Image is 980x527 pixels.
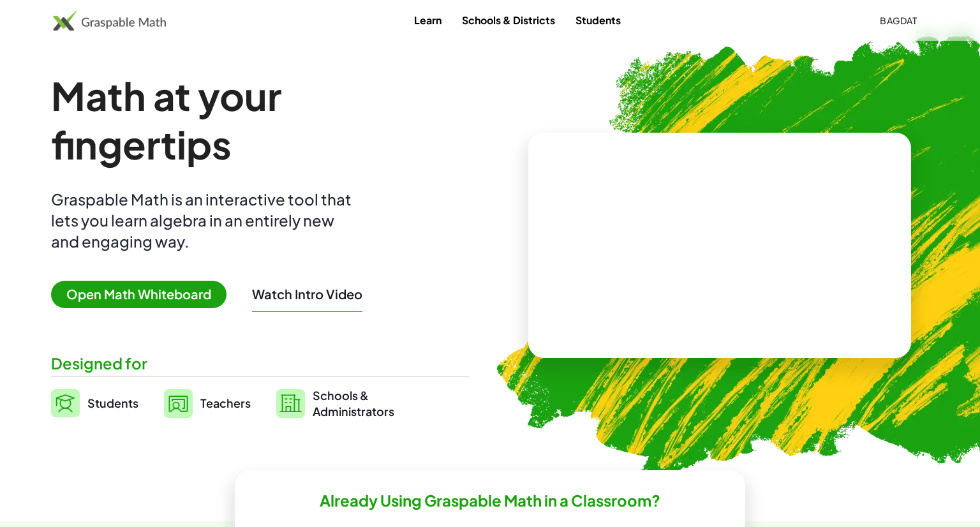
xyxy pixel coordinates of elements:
a: Schools &Administrators [276,387,394,419]
a: Learn [404,8,452,32]
span: Open Math Whiteboard [51,281,226,308]
span: Bagdat [880,15,917,26]
img: svg%3e [276,389,305,418]
div: Graspable Math is an interactive tool that lets you learn algebra in an entirely new and engaging... [51,189,357,252]
img: svg%3e [51,389,80,417]
a: Schools & Districts [452,8,565,32]
button: Bagdat [870,9,927,32]
h1: Math at your fingertips [51,71,457,168]
a: Students [565,8,631,32]
img: svg%3e [164,389,193,418]
a: Open Math Whiteboard [51,288,237,302]
video: What is this? This is dynamic math notation. Dynamic math notation plays a central role in how Gr... [624,198,815,293]
span: Students [87,396,138,410]
div: Designed for [51,353,470,374]
span: Teachers [200,396,251,410]
span: Schools & Administrators [313,387,394,419]
a: Students [51,387,138,419]
a: Teachers [164,387,251,419]
button: Watch Intro Video [252,286,362,302]
h2: Already Using Graspable Math in a Classroom? [320,491,660,510]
